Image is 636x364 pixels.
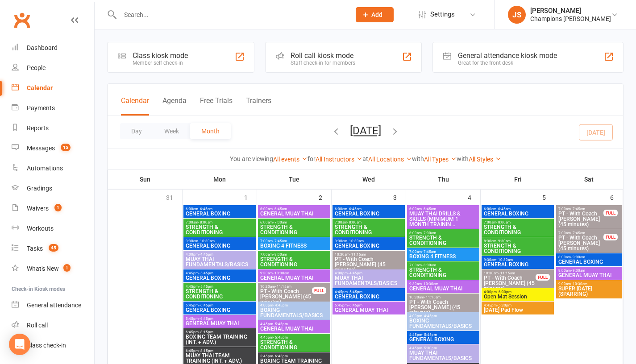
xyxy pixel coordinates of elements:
[334,224,403,235] span: STRENGTH & CONDITIONING
[409,235,478,246] span: STRENGTH & CONDITIONING
[409,318,478,329] span: BOXING FUNDAMENTALS/BASICS
[409,337,478,342] span: GENERAL BOXING
[312,287,326,294] div: FULL
[409,254,478,259] span: BOXING 4 FITNESS
[12,219,94,239] a: Workouts
[27,322,48,329] div: Roll call
[199,252,213,256] span: - 4:45pm
[409,263,478,267] span: 7:00am
[409,286,478,291] span: GENERAL MUAY THAI
[409,267,478,278] span: STRENGTH & CONDITIONING
[166,190,182,204] div: 31
[334,207,403,211] span: 6:00am
[530,7,611,15] div: [PERSON_NAME]
[198,207,212,211] span: - 6:45am
[27,104,55,112] div: Payments
[497,303,511,307] span: - 5:30pm
[12,335,94,356] a: Class kiosk mode
[273,207,287,211] span: - 6:45am
[27,342,66,349] div: Class check-in
[334,252,403,256] span: 10:30am
[12,158,94,178] a: Automations
[409,346,478,350] span: 4:45pm
[11,9,33,31] a: Clubworx
[536,274,550,281] div: FULL
[571,269,585,273] span: - 9:00am
[558,211,604,227] span: PT - With Coach [PERSON_NAME] (45 minutes)
[348,303,362,307] span: - 6:45pm
[350,124,381,137] button: [DATE]
[334,307,403,313] span: GENERAL MUAY THAI
[334,290,403,294] span: 4:45pm
[27,205,49,212] div: Waivers
[483,243,552,254] span: STRENGTH & CONDITIONING
[499,271,515,275] span: - 11:15am
[185,271,254,275] span: 4:45pm
[27,225,54,232] div: Workouts
[483,220,552,224] span: 7:00am
[422,207,436,211] span: - 6:45am
[422,263,436,267] span: - 8:00am
[260,224,328,235] span: STRENGTH & CONDITIONING
[483,239,552,243] span: 8:30am
[260,354,328,358] span: 5:45pm
[260,256,328,267] span: STRENGTH & CONDITIONING
[497,290,511,294] span: - 6:00pm
[347,220,362,224] span: - 8:00am
[27,185,52,192] div: Gradings
[162,96,187,116] button: Agenda
[610,190,623,204] div: 6
[260,220,328,224] span: 6:00am
[571,255,585,259] span: - 9:00am
[334,220,403,224] span: 7:00am
[260,243,328,248] span: BOXING 4 FITNESS
[348,290,362,294] span: - 5:45pm
[496,258,513,262] span: - 10:30am
[185,307,254,313] span: GENERAL BOXING
[27,84,53,91] div: Calendar
[12,315,94,335] a: Roll call
[558,231,604,235] span: 7:00am
[260,335,328,339] span: 4:45pm
[199,303,213,307] span: - 6:45pm
[185,211,254,216] span: GENERAL BOXING
[273,220,287,224] span: - 7:00am
[458,60,557,66] div: Great for the front desk
[508,6,526,24] div: JS
[199,330,213,334] span: - 8:15pm
[542,190,555,204] div: 5
[12,295,94,315] a: General attendance kiosk mode
[12,38,94,58] a: Dashboard
[558,255,620,259] span: 8:00am
[27,245,43,252] div: Tasks
[349,252,366,256] span: - 11:15am
[27,165,63,172] div: Automations
[422,282,438,286] span: - 10:30am
[393,190,406,204] div: 3
[257,170,332,189] th: Tue
[27,145,55,152] div: Messages
[200,96,233,116] button: Free Trials
[371,11,382,18] span: Add
[260,289,312,305] span: PT - With Coach [PERSON_NAME] (45 minutes)
[409,333,478,337] span: 4:45pm
[409,314,478,318] span: 4:00pm
[260,322,328,326] span: 4:45pm
[483,224,552,235] span: STRENGTH & CONDITIONING
[571,231,585,235] span: - 7:45am
[230,155,273,162] strong: You are viewing
[334,256,403,273] span: PT - With Coach [PERSON_NAME] (45 minutes)
[120,123,153,139] button: Day
[185,256,254,267] span: MUAY THAI FUNDAMENTALS/BASICS
[260,303,328,307] span: 4:00pm
[483,275,536,291] span: PT - With Coach [PERSON_NAME] (45 minutes)
[244,190,257,204] div: 1
[246,96,271,116] button: Trainers
[555,170,623,189] th: Sat
[199,317,213,321] span: - 6:45pm
[409,207,478,211] span: 6:00am
[558,259,620,265] span: GENERAL BOXING
[12,138,94,158] a: Messages 15
[483,211,552,216] span: GENERAL BOXING
[558,235,604,251] span: PT - With Coach [PERSON_NAME] (45 minutes)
